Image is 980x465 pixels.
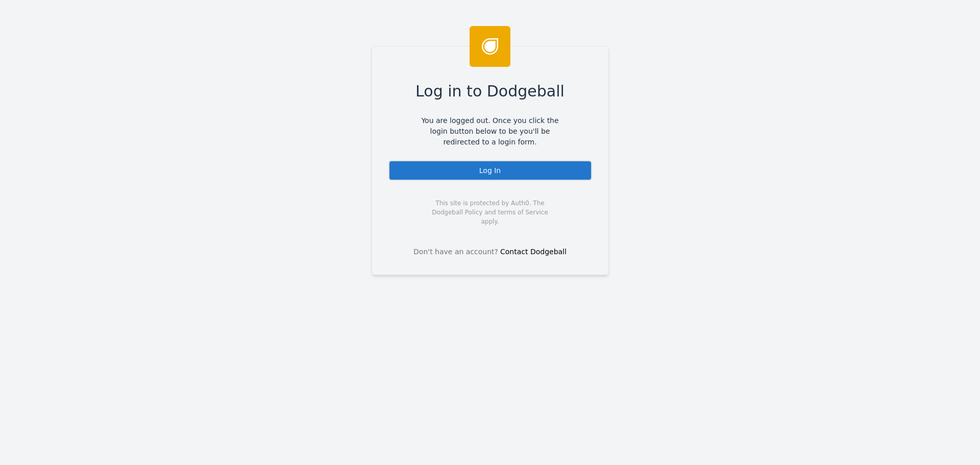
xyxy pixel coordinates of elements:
span: This site is protected by Auth0. The Dodgeball Policy and terms of Service apply. [423,199,557,226]
span: Don't have an account? [413,247,498,257]
span: Log in to Dodgeball [415,80,565,103]
div: Log In [388,160,592,181]
a: Contact Dodgeball [500,248,567,256]
span: You are logged out. Once you click the login button below to be you'll be redirected to a login f... [414,115,567,148]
